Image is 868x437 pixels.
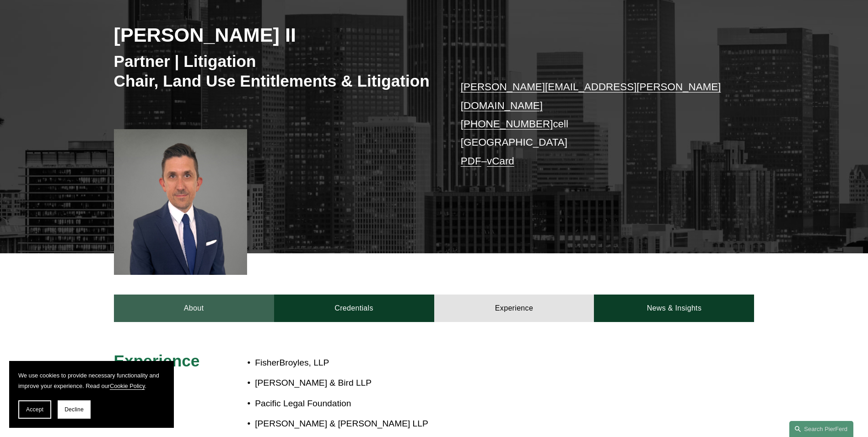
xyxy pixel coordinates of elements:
[461,155,481,167] a: PDF
[255,416,674,432] p: [PERSON_NAME] & [PERSON_NAME] LLP
[487,155,514,167] a: vCard
[274,295,434,322] a: Credentials
[434,295,594,322] a: Experience
[114,295,274,322] a: About
[461,118,553,130] a: [PHONE_NUMBER]
[9,361,174,428] section: Cookie banner
[18,400,51,419] button: Accept
[255,355,674,371] p: FisherBroyles, LLP
[114,51,434,91] h3: Partner | Litigation Chair, Land Use Entitlements & Litigation
[114,23,434,47] h2: [PERSON_NAME] II
[26,406,43,413] span: Accept
[58,400,91,419] button: Decline
[255,375,674,391] p: [PERSON_NAME] & Bird LLP
[114,352,200,370] span: Experience
[789,421,853,437] a: Search this site
[461,81,721,111] a: [PERSON_NAME][EMAIL_ADDRESS][PERSON_NAME][DOMAIN_NAME]
[18,370,165,391] p: We use cookies to provide necessary functionality and improve your experience. Read our .
[65,406,84,413] span: Decline
[461,78,728,170] p: cell [GEOGRAPHIC_DATA] –
[255,396,674,412] p: Pacific Legal Foundation
[110,382,145,389] a: Cookie Policy
[594,295,754,322] a: News & Insights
